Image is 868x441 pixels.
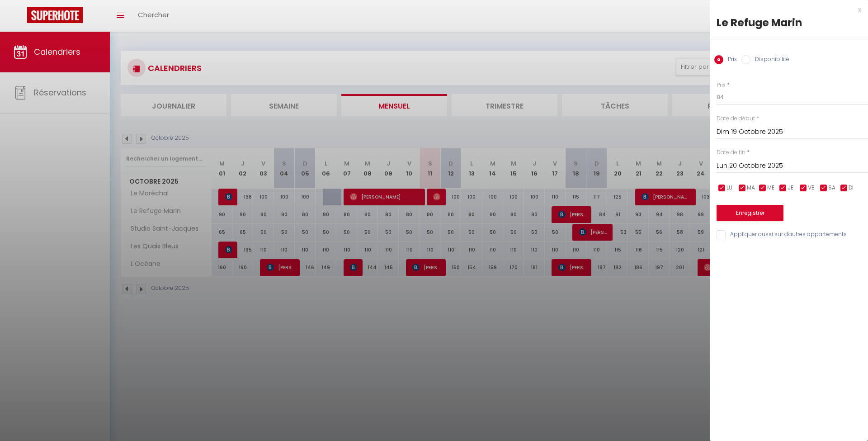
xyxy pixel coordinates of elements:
label: Prix [717,81,726,90]
label: Date de début [717,114,755,123]
span: JE [788,184,793,192]
div: x [710,5,861,15]
div: Le Refuge Marin [717,15,861,30]
label: Disponibilité [750,55,789,65]
span: ME [767,184,774,192]
span: VE [808,184,814,192]
span: DI [849,184,854,192]
label: Date de fin [717,148,745,157]
span: LU [726,184,732,192]
label: Prix [723,55,737,65]
button: Enregistrer [717,205,783,221]
span: SA [828,184,835,192]
span: MA [747,184,755,192]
